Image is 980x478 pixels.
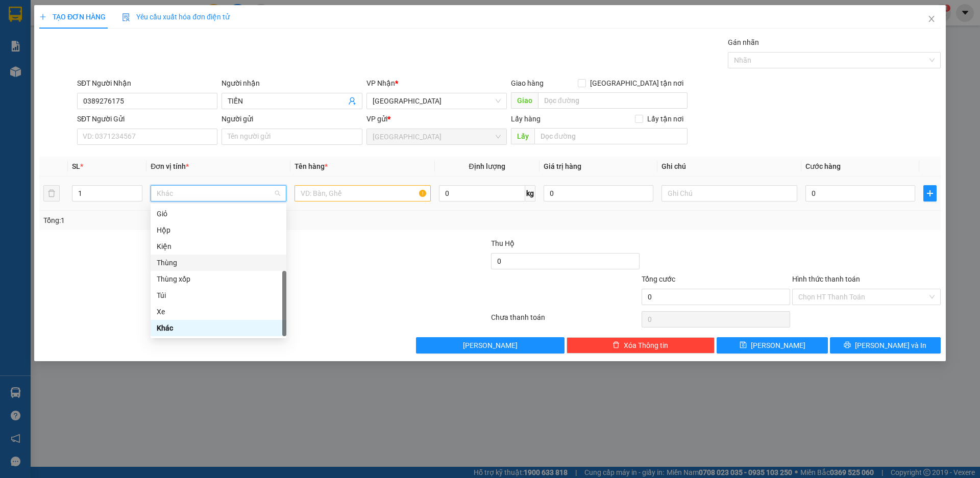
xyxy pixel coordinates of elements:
div: Hộp [157,224,280,236]
input: Ghi Chú [661,185,797,202]
span: Khác [157,186,280,201]
div: Túi [157,290,280,301]
span: Đà Lạt [373,93,501,109]
div: VP gửi [366,113,507,124]
button: plus [923,185,937,202]
div: SĐT Người Nhận [77,78,217,89]
span: TẠO ĐƠN HÀNG [39,13,106,21]
span: plus [39,13,46,20]
div: Khác [157,322,280,334]
div: Thùng xốp [151,271,286,287]
div: Khác [151,320,286,336]
div: SĐT Người Gửi [77,113,217,124]
span: close [927,15,936,23]
span: [PERSON_NAME] và In [855,340,926,351]
span: Giá trị hàng [544,162,581,170]
button: Close [917,5,946,34]
span: Lấy tận nơi [643,113,688,124]
div: Xe [157,306,280,317]
div: Chưa thanh toán [490,312,641,330]
div: Thùng [157,257,280,268]
span: kg [525,185,535,202]
span: delete [612,341,620,349]
button: delete [43,185,60,202]
th: Ghi chú [657,157,801,177]
div: Túi [151,287,286,304]
button: save[PERSON_NAME] [717,337,827,354]
div: Kiện [151,238,286,255]
div: Thùng xốp [157,273,280,285]
div: Thùng [151,255,286,271]
span: Đà Nẵng [373,129,501,144]
button: printer[PERSON_NAME] và In [830,337,941,354]
input: Dọc đường [534,128,688,144]
div: Giỏ [157,208,280,219]
span: Định lượng [469,162,505,170]
span: Cước hàng [805,162,841,170]
span: VP Nhận [366,79,395,87]
span: plus [924,189,936,197]
span: Giao [511,92,538,109]
input: VD: Bàn, Ghế [295,185,430,202]
span: [PERSON_NAME] [751,340,805,351]
span: save [740,341,747,349]
div: Người gửi [222,113,362,124]
span: Tổng cước [642,275,675,283]
span: Tên hàng [295,162,328,170]
span: Đơn vị tính [151,162,189,170]
span: Yêu cầu xuất hóa đơn điện tử [122,13,230,21]
span: user-add [348,97,356,105]
input: 0 [544,185,653,202]
button: [PERSON_NAME] [416,337,565,354]
span: Lấy [511,128,534,144]
div: Xe [151,304,286,320]
div: Tổng: 1 [43,215,378,226]
span: Lấy hàng [511,115,541,123]
span: [GEOGRAPHIC_DATA] tận nơi [586,78,688,89]
div: Kiện [157,241,280,252]
span: Giao hàng [511,79,544,87]
span: Xóa Thông tin [624,340,668,351]
span: [PERSON_NAME] [463,340,518,351]
label: Hình thức thanh toán [792,275,860,283]
img: icon [122,13,130,21]
span: SL [72,162,80,170]
button: deleteXóa Thông tin [567,337,715,354]
label: Gán nhãn [728,38,759,46]
div: Hộp [151,222,286,238]
span: Thu Hộ [491,239,514,247]
input: Dọc đường [538,92,688,109]
div: Người nhận [222,78,362,89]
div: Giỏ [151,206,286,222]
span: printer [844,341,851,349]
